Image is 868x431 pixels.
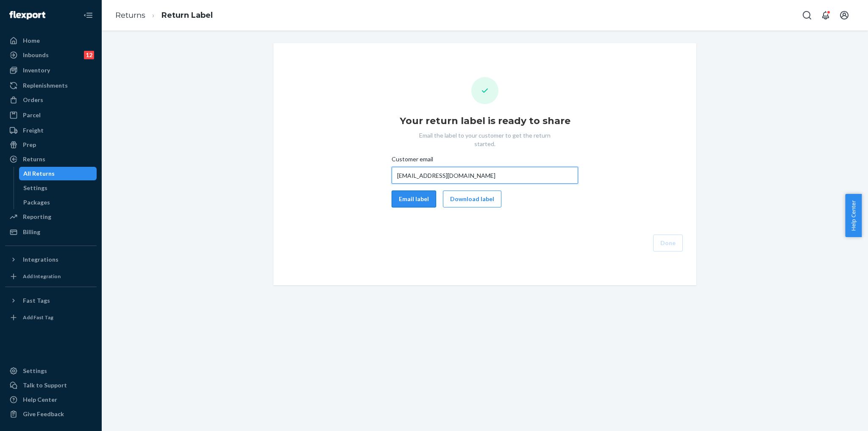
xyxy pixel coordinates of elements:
[23,36,40,45] div: Home
[84,51,94,59] div: 12
[23,66,50,75] div: Inventory
[411,131,559,148] p: Email the label to your customer to get the return started.
[5,79,97,92] a: Replenishments
[5,93,97,107] a: Orders
[23,273,61,280] div: Add Integration
[23,141,36,149] div: Prep
[161,11,213,20] a: Return Label
[798,7,815,24] button: Open Search Box
[392,155,433,167] span: Customer email
[108,3,220,28] ol: breadcrumbs
[23,126,44,135] div: Freight
[19,196,97,209] a: Packages
[23,198,50,207] div: Packages
[5,294,97,307] button: Fast Tags
[19,167,97,180] a: All Returns
[653,235,683,251] button: Done
[23,184,47,192] div: Settings
[5,311,97,324] a: Add Fast Tag
[5,124,97,137] a: Freight
[5,64,97,77] a: Inventory
[23,395,57,404] div: Help Center
[9,11,45,19] img: Flexport logo
[392,191,436,207] button: Email label
[5,152,97,166] a: Returns
[23,111,41,119] div: Parcel
[23,381,67,390] div: Talk to Support
[23,155,45,163] div: Returns
[5,48,97,62] a: Inbounds12
[23,255,58,264] div: Integrations
[5,379,97,392] a: Talk to Support
[443,191,501,207] button: Download label
[5,210,97,224] a: Reporting
[23,213,51,221] div: Reporting
[5,393,97,406] a: Help Center
[23,169,55,178] div: All Returns
[817,7,834,24] button: Open notifications
[5,108,97,122] a: Parcel
[23,81,68,90] div: Replenishments
[5,407,97,421] button: Give Feedback
[23,314,53,321] div: Add Fast Tag
[400,114,570,128] h1: Your return label is ready to share
[23,51,49,59] div: Inbounds
[845,194,862,237] button: Help Center
[23,96,43,104] div: Orders
[80,7,97,24] button: Close Navigation
[23,296,50,305] div: Fast Tags
[23,228,40,236] div: Billing
[23,367,47,375] div: Settings
[5,225,97,239] a: Billing
[19,181,97,195] a: Settings
[5,364,97,378] a: Settings
[5,34,97,47] a: Home
[115,11,145,20] a: Returns
[392,167,578,184] input: Customer email
[5,270,97,283] a: Add Integration
[5,253,97,266] button: Integrations
[836,7,853,24] button: Open account menu
[23,410,64,418] div: Give Feedback
[5,138,97,152] a: Prep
